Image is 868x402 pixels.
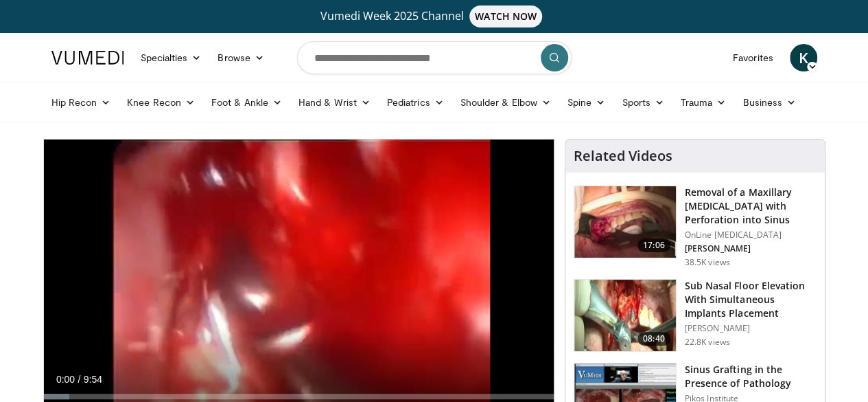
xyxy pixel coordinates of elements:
[203,89,290,116] a: Foot & Ankle
[672,89,735,116] a: Trauma
[637,238,670,252] span: 17:06
[559,89,613,116] a: Spine
[685,257,730,268] p: 38.5K views
[725,44,782,71] a: Favorites
[84,374,102,385] span: 9:54
[574,186,817,268] a: 17:06 Removal of a Maxillary [MEDICAL_DATA] with Perforation into Sinus OnLine [MEDICAL_DATA] [PE...
[469,5,542,27] span: WATCH NOW
[685,230,817,241] p: OnLine [MEDICAL_DATA]
[78,374,81,385] span: /
[574,280,676,351] img: 944b8e5f-4955-4755-abed-dc474eb61c1d.150x105_q85_crop-smart_upscale.jpg
[297,41,572,74] input: Search topics, interventions
[290,89,379,116] a: Hand & Wrist
[685,363,817,390] h3: Sinus Grafting in the Presence of Pathology
[452,89,559,116] a: Shoulder & Elbow
[685,279,817,320] h3: Sub Nasal Floor Elevation With Simultaneous Implants Placement
[51,51,124,65] img: VuMedi Logo
[379,89,452,116] a: Pediatrics
[613,89,672,116] a: Sports
[119,89,203,116] a: Knee Recon
[574,186,676,258] img: 55f6f3c5-a43c-4736-8ae0-1705c310c5bd.150x105_q85_crop-smart_upscale.jpg
[685,337,730,348] p: 22.8K views
[43,89,119,116] a: Hip Recon
[574,148,672,164] h4: Related Videos
[56,374,75,385] span: 0:00
[637,332,670,346] span: 08:40
[734,89,804,116] a: Business
[132,44,210,71] a: Specialties
[574,279,817,352] a: 08:40 Sub Nasal Floor Elevation With Simultaneous Implants Placement [PERSON_NAME] 22.8K views
[685,243,817,254] p: [PERSON_NAME]
[685,186,817,227] h3: Removal of a Maxillary [MEDICAL_DATA] with Perforation into Sinus
[209,44,272,71] a: Browse
[54,5,815,27] a: Vumedi Week 2025 ChannelWATCH NOW
[790,44,817,71] a: K
[685,323,817,334] p: [PERSON_NAME]
[44,394,554,399] div: Progress Bar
